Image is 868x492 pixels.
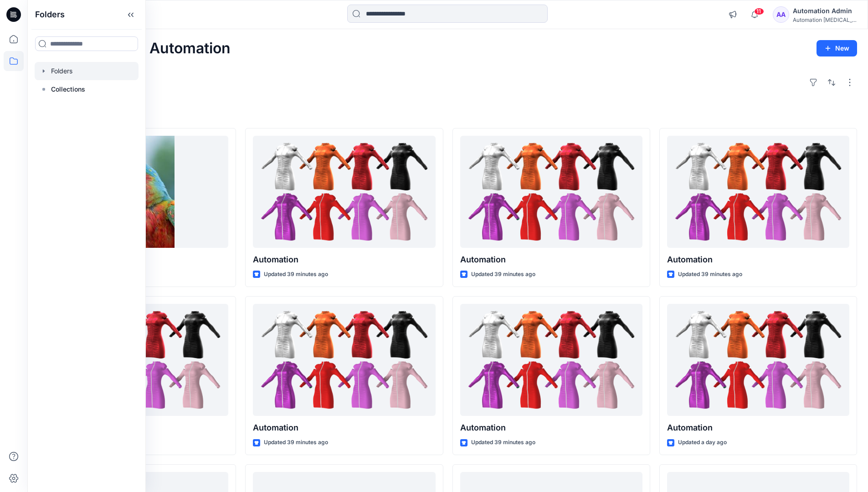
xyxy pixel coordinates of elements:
p: Collections [51,84,85,95]
p: Updated 39 minutes ago [264,438,328,447]
h4: Styles [38,108,857,119]
p: Updated a day ago [678,438,727,447]
a: Automation [253,136,435,248]
span: 11 [754,8,764,15]
a: Automation [667,304,849,416]
p: Updated 39 minutes ago [471,270,535,279]
button: New [817,40,857,56]
div: AA [773,6,789,23]
a: Automation [667,136,849,248]
p: Automation [667,253,849,266]
a: Automation [460,304,642,416]
p: Automation [253,253,435,266]
a: Automation [253,304,435,416]
div: Automation Admin [793,5,857,16]
p: Automation [460,421,642,434]
p: Automation [253,421,435,434]
p: Updated 39 minutes ago [471,438,535,447]
p: Automation [667,421,849,434]
a: Automation [460,136,642,248]
p: Automation [460,253,642,266]
p: Updated 39 minutes ago [678,270,742,279]
div: Automation [MEDICAL_DATA]... [793,16,857,23]
p: Updated 39 minutes ago [264,270,328,279]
